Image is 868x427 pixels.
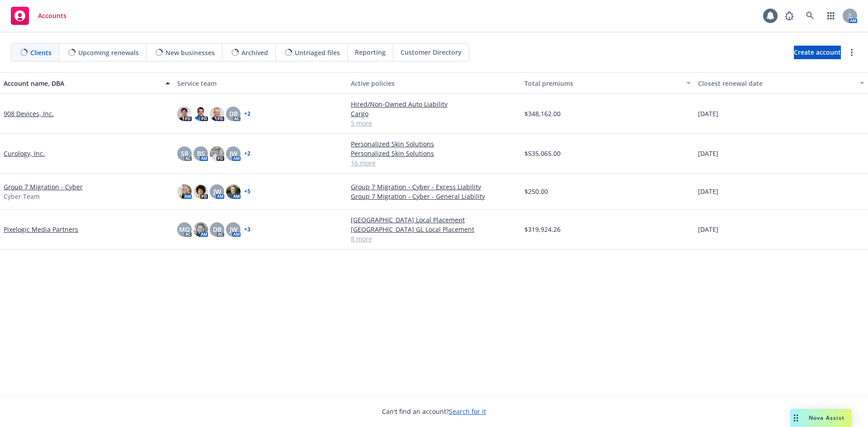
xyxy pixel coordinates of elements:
[197,149,205,158] span: BS
[355,47,386,57] span: Reporting
[524,109,561,118] span: $348,162.00
[244,151,250,156] a: + 2
[351,158,517,168] a: 16 more
[698,225,718,234] span: [DATE]
[4,79,160,88] div: Account name, DBA
[244,227,250,232] a: + 3
[698,187,718,196] span: [DATE]
[226,184,241,199] img: photo
[244,189,250,194] a: + 5
[177,184,192,199] img: photo
[698,149,718,158] span: [DATE]
[230,225,237,234] span: JW
[524,149,561,158] span: $535,065.00
[698,109,718,118] span: [DATE]
[174,72,347,94] button: Service team
[351,225,517,234] a: [GEOGRAPHIC_DATA] GL Local Placement
[177,107,192,121] img: photo
[449,407,486,416] a: Search for it
[351,99,517,109] a: Hired/Non-Owned Auto Liability
[521,72,694,94] button: Total premiums
[30,48,52,57] span: Clients
[193,222,208,237] img: photo
[4,182,83,192] a: Group 7 Migration - Cyber
[524,225,561,234] span: $319,924.26
[794,46,841,59] a: Create account
[790,409,852,427] button: Nova Assist
[351,192,517,201] a: Group 7 Migration - Cyber - General Liability
[78,48,139,57] span: Upcoming renewals
[4,225,78,234] a: Pixelogic Media Partners
[4,149,45,158] a: Curology, Inc.
[193,184,208,199] img: photo
[524,79,681,88] div: Total premiums
[801,7,819,25] a: Search
[698,79,854,88] div: Closest renewal date
[241,48,268,57] span: Archived
[4,109,54,118] a: 908 Devices, Inc.
[165,48,215,57] span: New businesses
[244,111,250,117] a: + 2
[822,7,840,25] a: Switch app
[210,107,224,121] img: photo
[210,146,224,161] img: photo
[193,107,208,121] img: photo
[351,109,517,118] a: Cargo
[351,118,517,128] a: 5 more
[181,149,189,158] span: SR
[351,182,517,192] a: Group 7 Migration - Cyber - Excess Liability
[524,187,548,196] span: $250.00
[794,44,841,61] span: Create account
[351,149,517,158] a: Personalized Skin Solutions
[295,48,340,57] span: Untriaged files
[213,225,222,234] span: DB
[382,407,486,416] span: Can't find an account?
[179,225,190,234] span: MQ
[694,72,868,94] button: Closest renewal date
[351,139,517,149] a: Personalized Skin Solutions
[229,109,238,118] span: DB
[230,149,237,158] span: JW
[38,12,66,19] span: Accounts
[809,414,844,422] span: Nova Assist
[351,79,517,88] div: Active policies
[177,79,344,88] div: Service team
[351,234,517,244] a: 8 more
[347,72,521,94] button: Active policies
[780,7,798,25] a: Report a Bug
[213,187,221,196] span: JW
[790,409,802,427] div: Drag to move
[846,47,857,58] a: more
[401,47,462,57] span: Customer Directory
[7,3,70,28] a: Accounts
[4,192,40,201] span: Cyber Team
[351,215,517,225] a: [GEOGRAPHIC_DATA] Local Placement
